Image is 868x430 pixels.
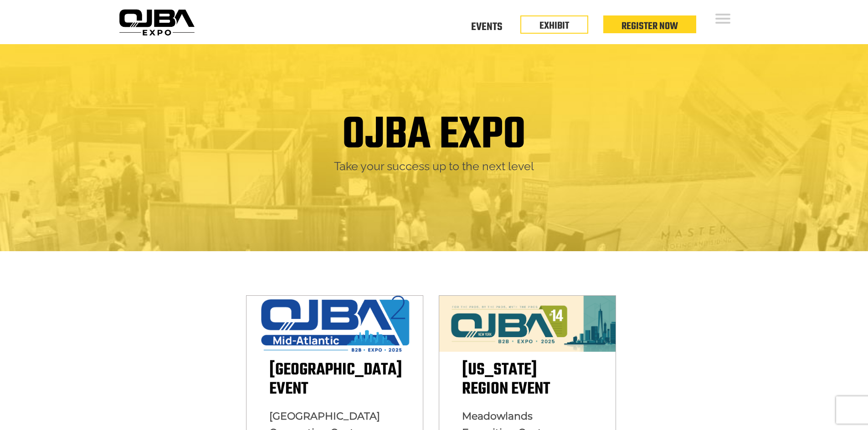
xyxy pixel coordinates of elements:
span: [GEOGRAPHIC_DATA] Event [269,357,402,402]
h1: OJBA EXPO [342,112,526,159]
h2: Take your success up to the next level [122,159,746,174]
a: EXHIBIT [539,18,569,34]
a: Register Now [621,19,678,34]
span: [US_STATE] Region Event [462,357,550,402]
